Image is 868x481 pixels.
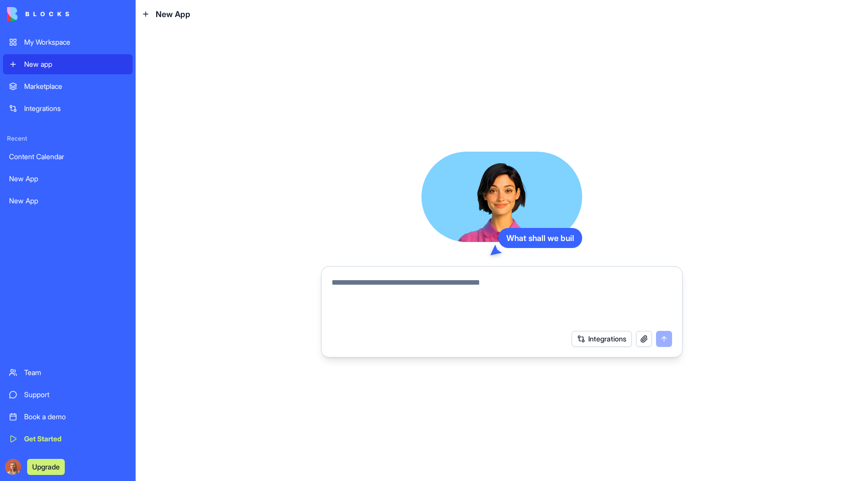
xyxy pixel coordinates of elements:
div: My Workspace [24,37,127,47]
a: New app [3,54,133,74]
img: Marina_gj5dtt.jpg [5,459,21,475]
a: Book a demo [3,407,133,427]
div: New App [9,174,127,184]
a: Get Started [3,429,133,449]
a: Support [3,385,133,405]
span: Recent [3,135,133,143]
a: My Workspace [3,32,133,52]
a: New App [3,169,133,189]
div: New App [9,196,127,206]
a: Marketplace [3,76,133,96]
a: Team [3,363,133,383]
a: Upgrade [27,461,65,471]
div: Content Calendar [9,152,127,162]
div: Support [24,390,127,400]
div: Book a demo [24,412,127,422]
a: New App [3,191,133,211]
div: Team [24,368,127,378]
a: Integrations [3,98,133,118]
img: logo [7,7,69,21]
button: Integrations [572,331,632,347]
div: New app [24,59,127,69]
div: What shall we buil [498,228,582,248]
span: New App [156,8,190,20]
a: Content Calendar [3,147,133,167]
div: Get Started [24,434,127,444]
div: Marketplace [24,81,127,91]
div: Integrations [24,103,127,113]
button: Upgrade [27,459,65,475]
